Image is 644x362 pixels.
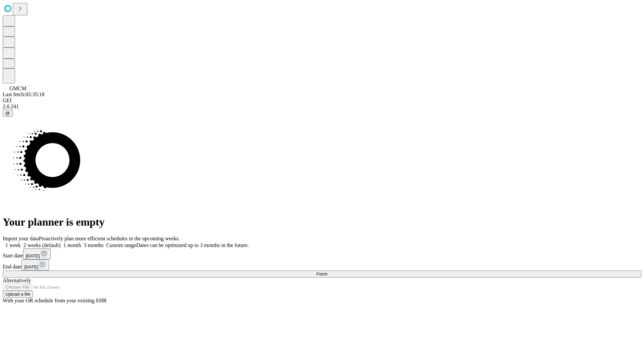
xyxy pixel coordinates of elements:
[21,259,49,270] button: [DATE]
[84,242,104,248] span: 3 months
[136,242,249,248] span: Dates can be optimized up to 3 months in the future.
[3,259,641,270] div: End date
[3,298,107,303] span: With your OR schedule from your existing EHR
[3,291,33,298] button: Upload a file
[3,104,641,110] div: 2.0.241
[3,278,31,283] span: Alternatively
[39,236,180,241] span: Proactively plan more efficient schedules in the upcoming weeks.
[3,110,13,117] button: @
[23,242,61,248] span: 2 weeks (default)
[3,92,45,97] span: Last fetch: 02:35:18
[63,242,81,248] span: 1 month
[24,264,38,269] span: [DATE]
[23,248,51,259] button: [DATE]
[5,242,21,248] span: 1 week
[3,98,641,104] div: GEI
[316,271,327,277] span: Fetch
[5,111,10,116] span: @
[26,253,40,258] span: [DATE]
[9,85,26,91] span: GMCM
[3,236,39,241] span: Import your data
[106,242,136,248] span: Custom range
[3,270,641,278] button: Fetch
[3,216,641,228] h1: Your planner is empty
[3,248,641,259] div: Start date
